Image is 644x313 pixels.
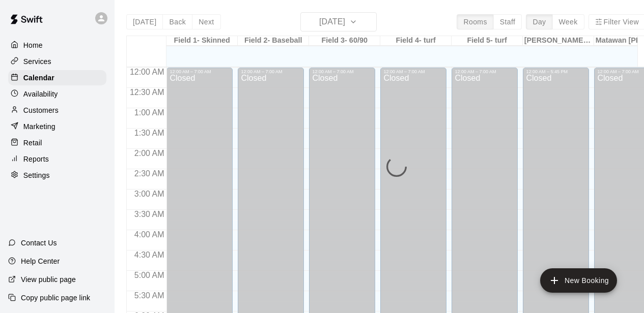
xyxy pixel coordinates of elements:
p: Customers [23,105,59,115]
p: Retail [23,138,42,148]
p: Settings [23,170,50,180]
a: Retail [8,135,106,150]
p: Availability [23,89,58,99]
div: 12:00 AM – 7:00 AM [312,69,372,74]
a: Home [8,38,106,53]
span: 2:30 AM [132,169,167,178]
div: 12:00 AM – 7:00 AM [383,69,443,74]
div: Field 3- 60/90 [309,36,380,46]
a: Marketing [8,119,106,134]
div: Field 4- turf [380,36,452,46]
div: [PERSON_NAME] Park Snack Stand [523,36,594,46]
button: add [540,268,617,293]
span: 3:30 AM [132,210,167,218]
p: Home [23,40,43,50]
p: Reports [23,154,49,164]
span: 2:00 AM [132,149,167,158]
div: 12:00 AM – 5:45 PM [526,69,586,74]
p: Copy public page link [21,293,90,303]
a: Reports [8,151,106,167]
span: 1:00 AM [132,108,167,117]
p: Calendar [23,73,54,83]
div: Field 2- Baseball [238,36,309,46]
a: Availability [8,86,106,102]
div: Field 1- Skinned [166,36,238,46]
div: 12:00 AM – 7:00 AM [455,69,515,74]
span: 5:00 AM [132,271,167,279]
p: Contact Us [21,238,57,248]
p: View public page [21,274,76,285]
span: 4:30 AM [132,251,167,259]
p: Help Center [21,256,60,266]
span: 1:30 AM [132,129,167,137]
a: Calendar [8,70,106,85]
span: 3:00 AM [132,190,167,198]
span: 12:00 AM [127,68,167,76]
div: Field 5- turf [452,36,523,46]
div: 12:00 AM – 7:00 AM [170,69,230,74]
span: 12:30 AM [127,88,167,97]
p: Services [23,56,51,67]
p: Marketing [23,121,55,132]
a: Customers [8,103,106,118]
span: 4:00 AM [132,230,167,239]
a: Settings [8,168,106,183]
span: 5:30 AM [132,291,167,300]
div: 12:00 AM – 7:00 AM [241,69,301,74]
a: Services [8,54,106,69]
